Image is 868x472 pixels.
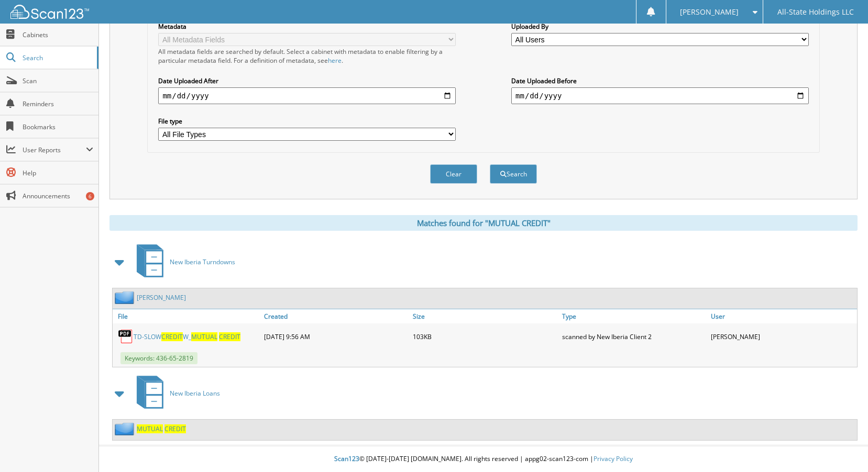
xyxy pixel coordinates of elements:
label: Metadata [158,22,456,31]
span: Keywords: 436-65-2819 [120,352,197,364]
a: New Iberia Turndowns [130,241,235,283]
img: folder2.png [115,291,137,304]
span: Search [23,53,92,62]
span: Announcements [23,192,93,200]
a: Created [261,309,410,323]
img: PDF.png [118,329,134,344]
a: File [113,309,261,323]
a: here [328,56,342,65]
a: User [708,309,857,323]
a: Size [410,309,559,323]
span: User Reports [23,145,86,154]
a: TD-SLOWCREDITW_MUTUAL CREDIT [134,332,240,341]
a: MUTUAL CREDIT [137,424,186,433]
label: Date Uploaded After [158,76,456,85]
img: folder2.png [115,422,137,435]
div: scanned by New Iberia Client 2 [559,326,708,347]
div: [PERSON_NAME] [708,326,857,347]
span: Reminders [23,99,93,108]
div: 103KB [410,326,559,347]
span: Bookmarks [23,122,93,131]
span: MUTUAL [191,332,217,341]
span: New Iberia Loans [170,389,220,398]
span: MUTUAL [137,424,163,433]
span: New Iberia Turndowns [170,257,235,266]
button: Clear [430,164,477,184]
span: Scan123 [334,454,359,463]
span: CREDIT [219,332,240,341]
span: Cabinets [23,30,93,39]
button: Search [490,164,537,184]
a: [PERSON_NAME] [137,293,186,302]
div: All metadata fields are searched by default. Select a cabinet with metadata to enable filtering b... [158,47,456,65]
a: New Iberia Loans [130,373,220,414]
label: File type [158,117,456,126]
span: Help [23,168,93,177]
img: scan123-logo-white.svg [10,5,89,19]
a: Privacy Policy [594,454,633,463]
label: Uploaded By [511,22,809,31]
span: All-State Holdings LLC [777,9,854,15]
div: 6 [86,192,94,200]
span: [PERSON_NAME] [680,9,739,15]
div: Matches found for "MUTUAL CREDIT" [109,215,858,231]
a: Type [559,309,708,323]
label: Date Uploaded Before [511,76,809,85]
div: © [DATE]-[DATE] [DOMAIN_NAME]. All rights reserved | appg02-scan123-com | [99,446,868,472]
input: end [511,87,809,104]
iframe: Chat Widget [816,422,868,472]
span: Scan [23,76,93,85]
span: CREDIT [161,332,183,341]
div: [DATE] 9:56 AM [261,326,410,347]
span: CREDIT [164,424,186,433]
input: start [158,87,456,104]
